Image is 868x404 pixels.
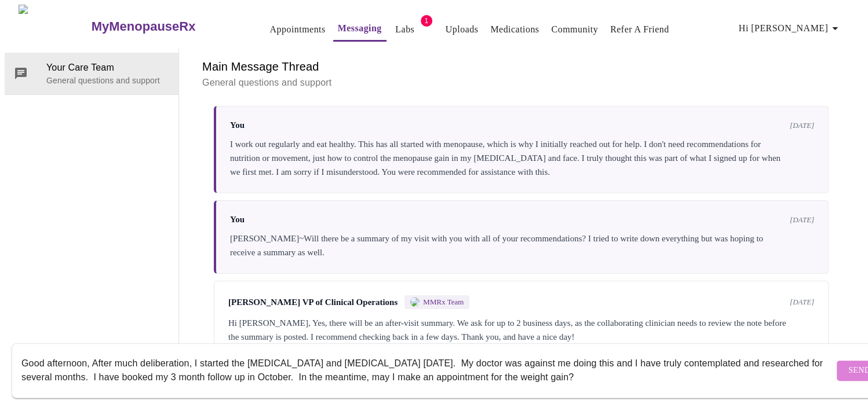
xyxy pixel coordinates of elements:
span: Hi [PERSON_NAME] [739,20,842,36]
p: General questions and support [46,75,169,86]
a: Labs [395,21,414,38]
button: Labs [386,18,424,41]
a: Medications [490,21,539,38]
h6: Main Message Thread [202,57,840,76]
span: You [230,120,245,130]
a: Uploads [446,21,479,38]
button: Refer a Friend [606,18,674,41]
img: MyMenopauseRx Logo [19,5,90,48]
span: MMRx Team [423,298,464,307]
a: Community [551,21,598,38]
a: Messaging [338,20,382,36]
button: Uploads [441,18,483,41]
button: Messaging [333,17,386,42]
span: [PERSON_NAME] VP of Clinical Operations [228,298,397,307]
button: Medications [486,18,544,41]
a: MyMenopauseRx [90,6,242,47]
div: Your Care TeamGeneral questions and support [5,53,178,94]
span: Your Care Team [46,61,169,75]
button: Community [546,18,603,41]
span: [DATE] [790,121,814,130]
span: [DATE] [790,215,814,225]
span: 1 [421,15,432,27]
span: You [230,215,245,225]
img: MMRX [410,298,420,307]
p: General questions and support [202,76,840,90]
div: Hi [PERSON_NAME], Yes, there will be an after-visit summary. We ask for up to 2 business days, as... [228,316,814,344]
div: I work out regularly and eat healthy. This has all started with menopause, which is why I initial... [230,137,814,179]
button: Appointments [265,18,330,41]
span: [DATE] [790,298,814,307]
h3: MyMenopauseRx [92,19,196,34]
div: [PERSON_NAME]~Will there be a summary of my visit with you with all of your recommendations? I tr... [230,232,814,259]
a: Appointments [269,21,325,38]
a: Refer a Friend [610,21,669,38]
button: Hi [PERSON_NAME] [734,17,847,40]
textarea: Send a message about your appointment [21,352,834,389]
